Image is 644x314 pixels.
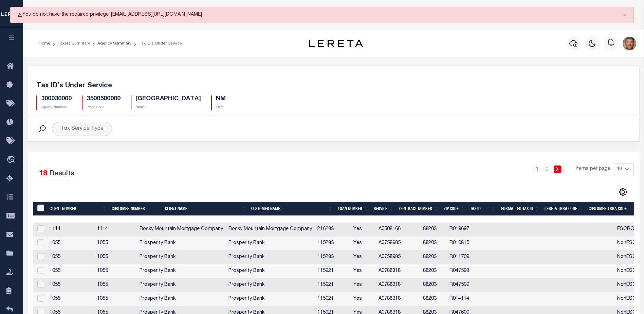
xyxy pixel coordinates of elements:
[47,237,94,250] td: 1055
[376,278,420,292] td: A0788318
[576,165,610,173] span: Items per page
[441,202,467,216] th: Zip Code: activate to sort column ascending
[542,202,586,216] th: LERETA TBRA Code: activate to sort column ascending
[52,122,112,136] div: Tax Service Type
[447,292,477,306] td: R014114
[226,250,315,264] td: Prosperity Bank
[533,165,541,173] a: 1
[376,250,420,264] td: A0758985
[447,278,477,292] td: R047599
[137,250,226,264] td: Prosperity Bank
[216,105,226,110] p: State
[467,202,498,216] th: Tax ID: activate to sort column ascending
[131,40,182,47] li: Tax ID’s Under Service
[41,105,72,110] p: Agency Number
[420,292,447,306] td: 88203
[544,165,551,173] a: 2
[351,223,376,237] td: Yes
[41,95,72,103] h5: 300030000
[371,202,397,216] th: Service: activate to sort column ascending
[420,223,447,237] td: 88203
[47,223,94,237] td: 1114
[447,237,477,250] td: R010815
[420,250,447,264] td: 88203
[351,292,376,306] td: Yes
[137,223,226,237] td: Rocky Mountain Mortgage Company
[397,202,441,216] th: Contract Number: activate to sort column ascending
[87,95,121,103] h5: 3500500000
[309,40,363,47] img: logo-dark.svg
[226,223,315,237] td: Rocky Mountain Mortgage Company
[226,264,315,278] td: Prosperity Bank
[226,292,315,306] td: Prosperity Bank
[315,237,351,250] td: 115283
[617,7,633,22] button: Close
[420,264,447,278] td: 88203
[420,278,447,292] td: 88203
[87,105,121,110] p: Payee Code
[10,7,634,23] div: You do not have the required privilege: [EMAIL_ADDRESS][URL][DOMAIN_NAME]
[49,169,74,179] label: Results
[47,264,94,278] td: 1055
[137,264,226,278] td: Prosperity Bank
[226,278,315,292] td: Prosperity Bank
[137,278,226,292] td: Prosperity Bank
[249,202,335,216] th: Customer Name: activate to sort column ascending
[6,156,17,164] i: travel_explore
[351,278,376,292] td: Yes
[376,292,420,306] td: A0788318
[351,264,376,278] td: Yes
[498,202,542,216] th: Formatted Tax ID: activate to sort column ascending
[335,202,371,216] th: Loan Number: activate to sort column ascending
[315,250,351,264] td: 115283
[36,82,631,90] h5: Tax ID’s Under Service
[226,237,315,250] td: Prosperity Bank
[94,250,137,264] td: 1055
[58,41,90,46] a: Taxers Summary
[94,223,137,237] td: 1114
[351,250,376,264] td: Yes
[47,202,109,216] th: Client Number: activate to sort column ascending
[47,292,94,306] td: 1055
[586,202,636,216] th: Customer TBRA Code: activate to sort column ascending
[109,202,162,216] th: Customer Number
[447,250,477,264] td: R011709
[315,223,351,237] td: 216283
[315,292,351,306] td: 115921
[33,202,47,216] th: &nbsp;
[447,223,477,237] td: R019697
[315,264,351,278] td: 115921
[135,95,201,103] h5: [GEOGRAPHIC_DATA]
[137,292,226,306] td: Prosperity Bank
[376,237,420,250] td: A0758985
[47,250,94,264] td: 1055
[162,202,249,216] th: Client Name: activate to sort column ascending
[376,264,420,278] td: A0788318
[351,237,376,250] td: Yes
[135,105,201,110] p: Name
[94,237,137,250] td: 1055
[315,278,351,292] td: 115921
[47,278,94,292] td: 1055
[97,41,131,46] a: Agency Summary
[420,237,447,250] td: 88203
[39,170,47,177] span: 18
[137,237,226,250] td: Prosperity Bank
[216,95,226,103] h5: NM
[39,41,50,46] a: Home
[94,278,137,292] td: 1055
[447,264,477,278] td: R047598
[376,223,420,237] td: A0508166
[94,264,137,278] td: 1055
[94,292,137,306] td: 1055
